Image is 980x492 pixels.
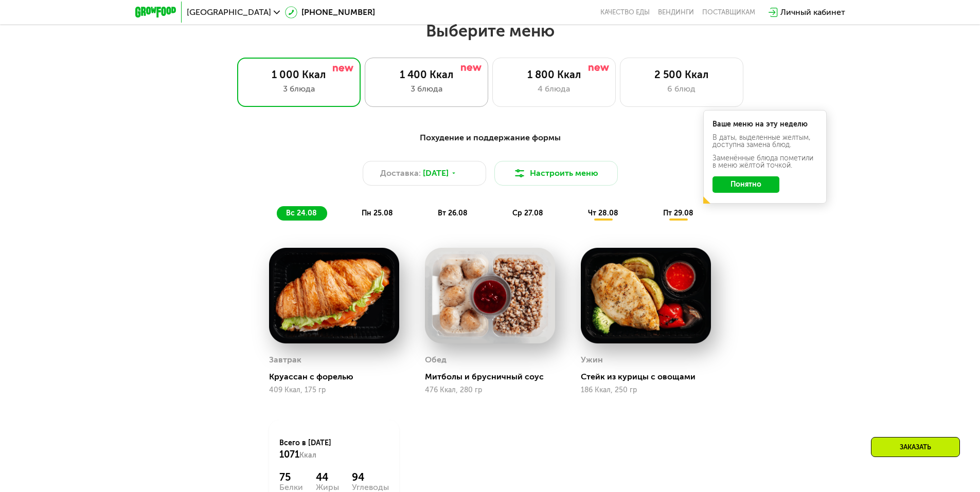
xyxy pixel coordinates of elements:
[712,155,817,169] div: Заменённые блюда пометили в меню жёлтой точкой.
[269,386,399,394] div: 409 Ккал, 175 гр
[352,483,389,491] div: Углеводы
[425,372,563,382] div: Митболы и брусничный соус
[269,352,301,368] div: Завтрак
[248,83,350,95] div: 3 блюда
[588,209,618,217] span: чт 28.08
[503,83,605,95] div: 4 блюда
[279,471,303,483] div: 75
[702,8,755,16] div: поставщикам
[871,437,960,457] div: Заказать
[631,83,733,95] div: 6 блюд
[279,483,303,491] div: Белки
[285,6,375,19] a: [PHONE_NUMBER]
[423,167,449,179] span: [DATE]
[631,68,733,81] div: 2 500 Ккал
[186,132,795,144] div: Похудение и поддержание формы
[780,6,845,19] div: Личный кабинет
[279,438,389,461] div: Всего в [DATE]
[712,134,817,149] div: В даты, выделенные желтым, доступна замена блюд.
[187,8,271,16] span: [GEOGRAPHIC_DATA]
[362,209,393,217] span: пн 25.08
[425,386,555,394] div: 476 Ккал, 280 гр
[663,209,693,217] span: пт 29.08
[581,386,711,394] div: 186 Ккал, 250 гр
[279,449,299,460] span: 1071
[712,176,779,193] button: Понятно
[494,161,618,186] button: Настроить меню
[425,352,447,368] div: Обед
[376,68,477,81] div: 1 400 Ккал
[512,209,543,217] span: ср 27.08
[316,471,339,483] div: 44
[316,483,339,491] div: Жиры
[248,68,350,81] div: 1 000 Ккал
[380,167,421,179] span: Доставка:
[503,68,605,81] div: 1 800 Ккал
[269,372,407,382] div: Круассан с форелью
[286,209,317,217] span: вс 24.08
[352,471,389,483] div: 94
[33,21,947,41] h2: Выберите меню
[376,83,477,95] div: 3 блюда
[299,451,316,460] span: Ккал
[581,372,719,382] div: Стейк из курицы с овощами
[712,121,817,128] div: Ваше меню на эту неделю
[438,209,468,217] span: вт 26.08
[581,352,603,368] div: Ужин
[600,8,650,16] a: Качество еды
[658,8,694,16] a: Вендинги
